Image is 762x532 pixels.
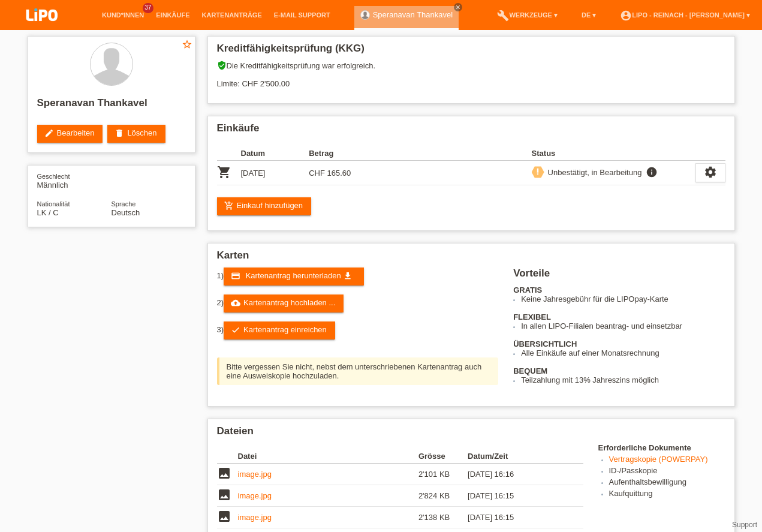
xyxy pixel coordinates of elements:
span: Deutsch [112,208,140,217]
li: Teilzahlung mit 13% Jahreszins möglich [521,375,725,384]
i: delete [115,128,124,138]
div: Männlich [37,172,112,190]
td: 2'101 KB [418,464,468,485]
a: deleteLöschen [107,125,165,143]
th: Status [532,146,695,161]
h2: Karten [217,250,725,267]
b: BEQUEM [513,366,547,375]
a: Kund*innen [96,11,150,19]
li: Keine Jahresgebühr für die LIPOpay-Karte [521,294,725,303]
a: add_shopping_cartEinkauf hinzufügen [217,197,312,215]
span: Geschlecht [37,173,70,180]
td: [DATE] 16:15 [468,485,566,507]
li: ID-/Passkopie [609,466,725,477]
a: Kartenanträge [196,11,268,19]
td: [DATE] 16:16 [468,464,566,485]
h2: Kreditfähigkeitsprüfung (KKG) [217,43,725,61]
a: LIPO pay [12,25,72,34]
i: account_circle [620,10,632,22]
h4: Erforderliche Dokumente [598,443,725,452]
i: credit_card [231,271,240,281]
li: Alle Einkäufe auf einer Monatsrechnung [521,348,725,357]
i: priority_high [534,167,542,176]
i: star_border [182,39,192,50]
div: Bitte vergessen Sie nicht, nebst dem unterschriebenen Kartenantrag auch eine Ausweiskopie hochzul... [217,357,499,385]
a: cloud_uploadKartenantrag hochladen ... [224,294,344,312]
i: build [497,10,509,22]
div: Die Kreditfähigkeitsprüfung war erfolgreich. Limite: CHF 2'500.00 [217,61,725,97]
th: Grösse [418,449,468,464]
a: buildWerkzeuge ▾ [491,11,564,19]
i: add_shopping_cart [224,201,234,211]
i: edit [44,128,54,138]
div: 1) [217,267,499,285]
i: POSP00028227 [217,165,231,179]
a: editBearbeiten [37,125,103,143]
td: CHF 165.60 [309,161,377,185]
a: E-Mail Support [268,11,336,19]
a: account_circleLIPO - Reinach - [PERSON_NAME] ▾ [614,11,756,19]
li: Aufenthaltsbewilligung [609,477,725,489]
a: Speranavan Thankavel [373,10,453,19]
a: credit_card Kartenantrag herunterladen get_app [224,267,364,285]
i: image [217,466,231,480]
div: 3) [217,321,499,339]
a: Einkäufe [150,11,195,19]
b: FLEXIBEL [513,312,551,321]
th: Datei [238,449,418,464]
i: image [217,488,231,502]
a: Vertragskopie (POWERPAY) [609,455,708,464]
td: [DATE] 16:15 [468,507,566,528]
span: Sri Lanka / C / 01.07.2004 [37,208,59,217]
i: close [455,4,461,10]
a: close [454,3,462,11]
h2: Vorteile [513,267,725,285]
a: image.jpg [238,470,272,479]
span: Sprache [112,200,136,208]
span: Nationalität [37,200,70,208]
b: GRATIS [513,285,542,294]
td: [DATE] [241,161,309,185]
h2: Dateien [217,425,725,443]
i: verified_user [217,61,227,70]
a: Support [732,521,757,529]
h2: Speranavan Thankavel [37,97,186,115]
span: Kartenantrag herunterladen [246,271,341,280]
i: info [644,166,659,178]
li: Kaufquittung [609,489,725,500]
li: In allen LIPO-Filialen beantrag- und einsetzbar [521,321,725,330]
h2: Einkäufe [217,122,725,140]
a: star_border [182,39,192,52]
a: checkKartenantrag einreichen [224,321,335,339]
th: Datum/Zeit [468,449,566,464]
th: Datum [241,146,309,161]
a: DE ▾ [576,11,602,19]
div: 2) [217,294,499,312]
td: 2'138 KB [418,507,468,528]
div: Unbestätigt, in Bearbeitung [544,166,642,179]
a: image.jpg [238,491,272,500]
b: ÜBERSICHTLICH [513,339,577,348]
i: image [217,509,231,524]
i: check [231,325,240,335]
i: get_app [343,271,353,281]
th: Betrag [309,146,377,161]
i: settings [704,166,717,179]
a: image.jpg [238,513,272,522]
i: cloud_upload [231,298,240,308]
span: 37 [143,3,153,13]
td: 2'824 KB [418,485,468,507]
